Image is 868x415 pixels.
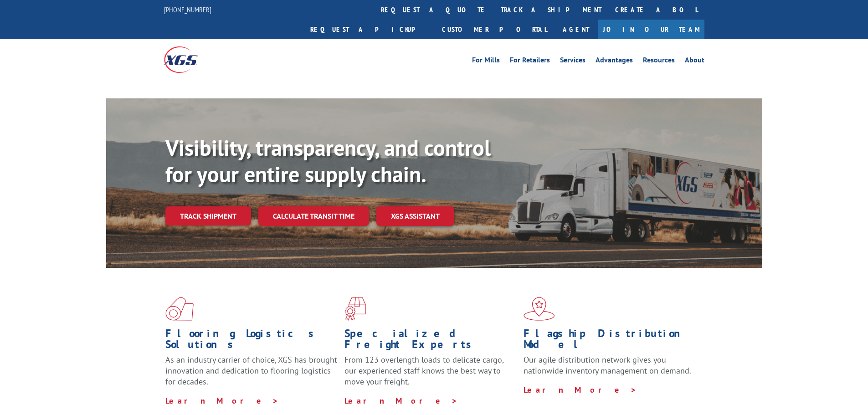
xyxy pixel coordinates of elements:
[303,20,435,39] a: Request a pickup
[165,133,491,188] b: Visibility, transparency, and control for your entire supply chain.
[258,206,369,226] a: Calculate transit time
[685,56,704,67] a: About
[344,354,517,395] p: From 123 overlength loads to delicate cargo, our experienced staff knows the best way to move you...
[524,354,691,376] span: Our agile distribution network gives you nationwide inventory management on demand.
[376,206,454,226] a: XGS ASSISTANT
[596,56,633,67] a: Advantages
[165,395,279,406] a: Learn More >
[524,297,555,321] img: xgs-icon-flagship-distribution-model-red
[524,328,696,354] h1: Flagship Distribution Model
[164,5,211,14] a: [PHONE_NUMBER]
[344,395,458,406] a: Learn More >
[598,20,704,39] a: Join Our Team
[560,56,586,67] a: Services
[643,56,675,67] a: Resources
[165,328,338,354] h1: Flooring Logistics Solutions
[510,56,550,67] a: For Retailers
[472,56,500,67] a: For Mills
[165,206,251,225] a: Track shipment
[344,297,366,321] img: xgs-icon-focused-on-flooring-red
[554,20,598,39] a: Agent
[165,297,194,321] img: xgs-icon-total-supply-chain-intelligence-red
[344,328,517,354] h1: Specialized Freight Experts
[524,384,637,395] a: Learn More >
[435,20,554,39] a: Customer Portal
[165,354,337,387] span: As an industry carrier of choice, XGS has brought innovation and dedication to flooring logistics...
